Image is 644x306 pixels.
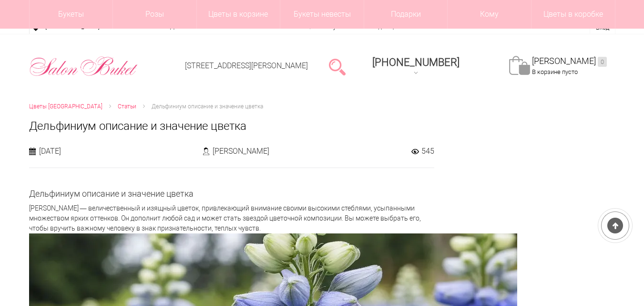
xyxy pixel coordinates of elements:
img: Цветы Нижний Новгород [29,54,138,79]
span: В корзине пусто [532,68,578,75]
a: [PERSON_NAME] [532,56,607,67]
ins: 0 [598,57,607,67]
span: 545 [421,146,434,156]
a: [PHONE_NUMBER] [367,53,465,80]
span: Цветы [GEOGRAPHIC_DATA] [29,103,102,110]
span: [DATE] [39,146,61,156]
span: Статьи [118,103,136,110]
span: [PHONE_NUMBER] [372,56,460,68]
a: Статьи [118,102,136,112]
span: Дельфиниум описание и значение цветка [152,103,263,110]
a: [STREET_ADDRESS][PERSON_NAME] [185,61,308,70]
h1: Дельфиниум описание и значение цветка [29,117,615,135]
span: [PERSON_NAME] [213,146,269,156]
h2: Дельфиниум описание и значение цветка [29,189,434,199]
a: Цветы [GEOGRAPHIC_DATA] [29,102,102,112]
